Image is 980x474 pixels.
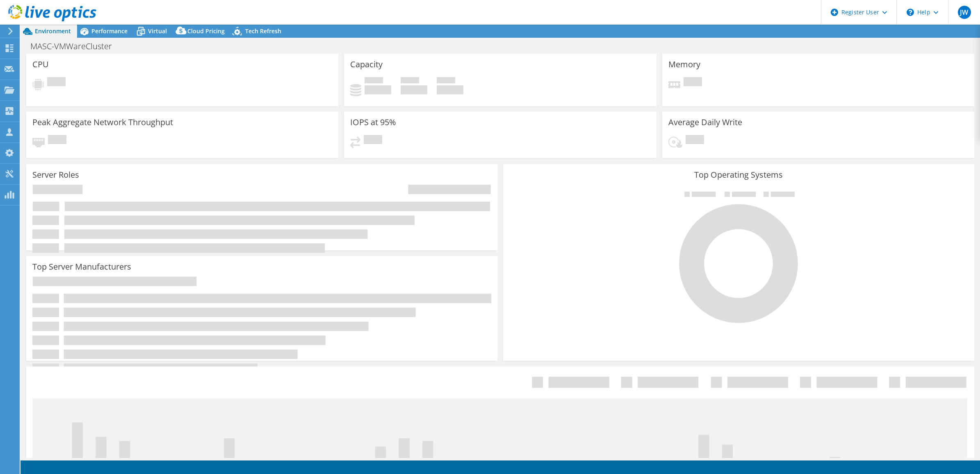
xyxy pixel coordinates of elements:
h3: Capacity [350,60,383,69]
span: Virtual [148,27,167,35]
span: Pending [686,135,704,146]
span: Tech Refresh [245,27,281,35]
span: Free [401,77,419,85]
span: Pending [684,77,702,88]
svg: \n [907,9,914,16]
h4: 0 GiB [401,85,427,94]
h3: Top Operating Systems [509,170,968,179]
h3: Peak Aggregate Network Throughput [32,118,173,127]
h3: Average Daily Write [668,118,742,127]
h4: 0 GiB [365,85,391,94]
span: Performance [91,27,128,35]
span: Pending [47,77,66,88]
h1: MASC-VMWareCluster [27,42,125,51]
span: Cloud Pricing [187,27,225,35]
h3: IOPS at 95% [350,118,396,127]
span: Environment [35,27,71,35]
span: Used [365,77,383,85]
h3: Memory [668,60,700,69]
h3: Server Roles [32,170,79,179]
h4: 0 GiB [437,85,463,94]
span: Pending [364,135,382,146]
span: JW [958,6,971,19]
span: Total [437,77,455,85]
span: Pending [48,135,66,146]
h3: Top Server Manufacturers [32,262,131,271]
h3: CPU [32,60,49,69]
